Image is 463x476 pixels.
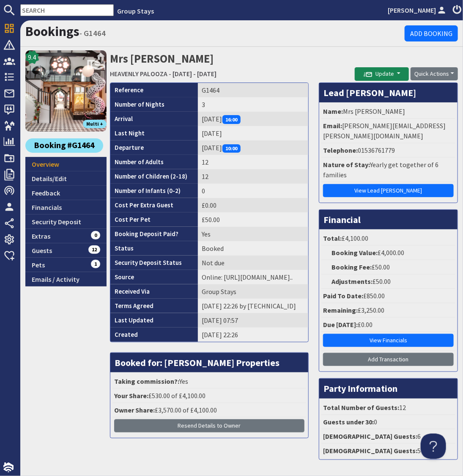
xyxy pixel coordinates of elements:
[321,275,455,289] li: £50.00
[198,270,308,284] td: Online: https://www.groupstays.co.uk/properties/heavenly-palooza/floorplans
[323,403,399,412] strong: Total Number of Guests:
[323,107,343,116] strong: Name:
[331,277,373,286] strong: Adjustments:
[321,289,455,303] li: £850.00
[110,140,198,155] th: Departure
[25,171,107,186] a: Details/Edit
[3,462,14,473] img: staytech_i_w-64f4e8e9ee0a9c174fd5317b4b171b261742d2d393467e5bdba4413f4f884c10.svg
[321,401,455,415] li: 12
[110,184,198,198] th: Number of Infants (0-2)
[198,155,308,169] td: 12
[20,4,114,16] input: SEARCH
[198,241,308,256] td: Booked
[323,292,363,300] strong: Paid To Date:
[321,444,455,457] li: 5
[198,97,308,112] td: 3
[25,215,107,229] a: Security Deposit
[198,83,308,97] td: G1464
[25,138,103,153] a: Booking #G1464
[173,69,216,78] a: [DATE] - [DATE]
[110,270,198,284] th: Source
[114,377,179,385] strong: Taking commission?:
[321,246,455,260] li: £4,000.00
[25,229,107,243] a: Extras0
[198,140,308,155] td: [DATE]
[222,115,241,124] span: 16:00
[25,243,107,258] a: Guests12
[331,263,372,271] strong: Booking Fee:
[110,299,198,313] th: Terms Agreed
[25,272,107,286] a: Emails / Activity
[178,422,241,429] span: Resend Details to Owner
[198,256,308,270] td: Not due
[323,418,374,426] strong: Guests under 30:
[112,389,306,403] li: £530.00 of £4,100.00
[323,334,454,347] a: View Financials
[112,374,306,389] li: Yes
[198,299,308,313] td: [DATE] 22:26 by [TECHNICAL_ID]
[319,83,458,102] h3: Lead [PERSON_NAME]
[110,241,198,256] th: Status
[110,212,198,227] th: Cost Per Pet
[323,160,370,169] strong: Nature of Stay:
[153,303,160,310] i: Agreements were checked at the time of signing booking terms:<br>- I AGREE to let Sleeps12.com Li...
[25,50,107,132] a: HEAVENLY PALOOZA's icon9.4Multi +
[88,245,100,254] span: 12
[321,429,455,444] li: 6
[331,248,378,257] strong: Booking Value:
[91,231,100,239] span: 0
[323,320,358,329] strong: Due [DATE]:
[319,379,458,398] h3: Party Information
[83,120,107,128] span: Multi +
[323,121,342,130] strong: Email:
[25,258,107,272] a: Pets1
[388,5,448,15] a: [PERSON_NAME]
[25,186,107,200] a: Feedback
[321,143,455,158] li: 01536761779
[25,200,107,215] a: Financials
[25,50,107,132] img: HEAVENLY PALOOZA's icon
[198,313,308,327] td: [DATE] 07:57
[198,327,308,342] td: [DATE] 22:26
[114,391,148,400] strong: Your Share:
[321,105,455,119] li: Mrs [PERSON_NAME]
[421,434,446,459] iframe: Toggle Customer Support
[110,327,198,342] th: Created
[169,69,171,78] span: -
[323,184,454,197] a: View Lead [PERSON_NAME]
[405,25,458,41] a: Add Booking
[110,198,198,212] th: Cost Per Extra Guest
[364,70,394,77] span: Update
[321,260,455,275] li: £50.00
[321,231,455,246] li: £4,100.00
[198,112,308,126] td: [DATE]
[25,23,79,39] a: Bookings
[198,212,308,227] td: £50.00
[110,155,198,169] th: Number of Adults
[110,126,198,140] th: Last Night
[319,210,458,229] h3: Financial
[198,169,308,184] td: 12
[321,415,455,429] li: 0
[355,67,409,81] button: Update
[28,52,36,62] span: 9.4
[323,353,454,366] a: Add Transaction
[323,432,417,440] strong: [DEMOGRAPHIC_DATA] Guests:
[198,126,308,140] td: [DATE]
[110,227,198,241] th: Booking Deposit Paid?
[321,158,455,182] li: Yearly get together of 6 families
[112,403,306,418] li: £3,570.00 of £4,100.00
[321,119,455,143] li: [PERSON_NAME][EMAIL_ADDRESS][PERSON_NAME][DOMAIN_NAME]
[110,256,198,270] th: Security Deposit Status
[198,198,308,212] td: £0.00
[198,184,308,198] td: 0
[198,284,308,299] td: Group Stays
[114,406,155,414] strong: Owner Share:
[110,97,198,112] th: Number of Nights
[25,157,107,171] a: Overview
[323,306,358,314] strong: Remaining:
[321,318,455,332] li: £0.00
[114,419,304,432] button: Resend Details to Owner
[323,146,358,154] strong: Telephone:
